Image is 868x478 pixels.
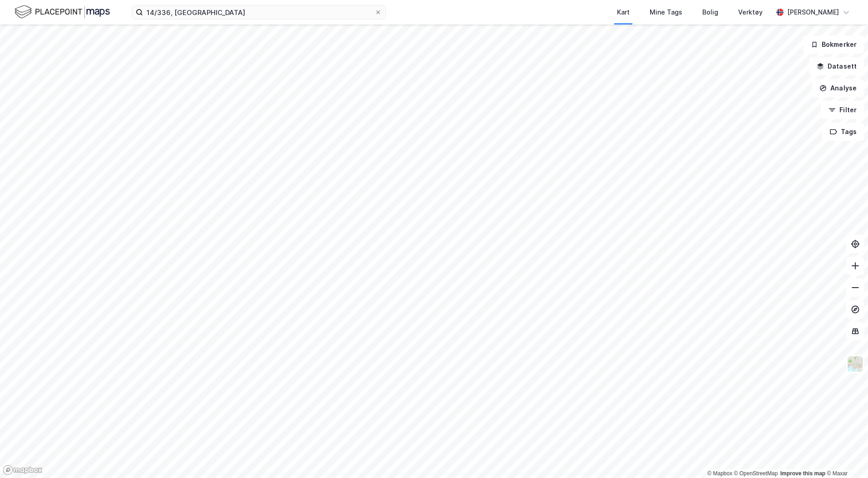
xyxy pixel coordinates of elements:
[787,7,839,18] div: [PERSON_NAME]
[823,434,868,478] iframe: Chat Widget
[3,465,43,475] a: Mapbox homepage
[803,35,864,54] button: Bokmerker
[617,7,630,18] div: Kart
[738,7,763,18] div: Verktøy
[702,7,718,18] div: Bolig
[809,57,864,75] button: Datasett
[821,101,864,119] button: Filter
[822,123,864,141] button: Tags
[143,5,375,19] input: Søk på adresse, matrikkel, gårdeiere, leietakere eller personer
[847,355,864,373] img: Z
[823,434,868,478] div: Kontrollprogram for chat
[15,4,110,20] img: logo.f888ab2527a4732fd821a326f86c7f29.svg
[734,470,778,477] a: OpenStreetMap
[780,470,825,477] a: Improve this map
[707,470,732,477] a: Mapbox
[812,79,864,97] button: Analyse
[650,7,682,18] div: Mine Tags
